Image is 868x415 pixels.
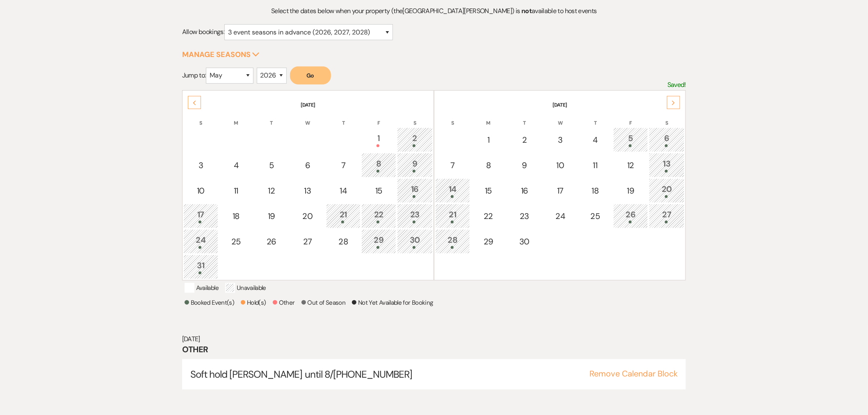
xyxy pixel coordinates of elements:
[475,210,501,222] div: 22
[290,66,331,84] button: Go
[402,208,428,223] div: 23
[224,235,249,248] div: 25
[578,109,612,127] th: T
[521,7,532,15] strong: not
[475,235,501,248] div: 29
[241,298,266,308] p: Hold(s)
[471,109,506,127] th: M
[589,369,678,378] button: Remove Calendar Block
[583,134,608,146] div: 4
[440,208,466,223] div: 21
[188,208,214,223] div: 17
[583,185,608,197] div: 18
[302,298,346,308] p: Out of Season
[258,159,284,171] div: 5
[511,185,538,197] div: 16
[653,157,680,173] div: 13
[475,134,501,146] div: 1
[183,109,218,127] th: S
[254,109,289,127] th: T
[273,298,295,308] p: Other
[188,234,214,249] div: 24
[188,185,214,197] div: 10
[583,210,608,222] div: 25
[352,298,433,308] p: Not Yet Available for Booking
[618,185,644,197] div: 19
[182,51,260,58] button: Manage Seasons
[613,109,648,127] th: F
[618,132,644,147] div: 5
[618,159,644,171] div: 12
[331,159,356,171] div: 7
[366,234,392,249] div: 29
[258,210,284,222] div: 19
[290,109,325,127] th: W
[185,298,234,308] p: Booked Event(s)
[182,28,224,36] span: Allow bookings:
[331,208,356,223] div: 21
[224,185,249,197] div: 11
[188,159,214,171] div: 3
[511,159,538,171] div: 9
[182,71,206,80] span: Jump to:
[183,91,433,109] th: [DATE]
[440,159,466,171] div: 7
[258,235,284,248] div: 26
[331,185,356,197] div: 14
[294,235,321,248] div: 27
[548,134,573,146] div: 3
[182,344,686,355] h3: Other
[402,132,428,147] div: 2
[435,109,470,127] th: S
[653,183,680,198] div: 20
[475,159,501,171] div: 8
[225,283,266,293] p: Unavailable
[618,208,644,223] div: 26
[653,132,680,147] div: 6
[366,208,392,223] div: 22
[402,157,428,173] div: 9
[326,109,360,127] th: T
[543,109,577,127] th: W
[511,210,538,222] div: 23
[548,159,573,171] div: 10
[219,109,253,127] th: M
[258,185,284,197] div: 12
[245,6,623,16] p: Select the dates below when your property (the [GEOGRAPHIC_DATA][PERSON_NAME] ) is available to h...
[402,183,428,198] div: 16
[548,185,573,197] div: 17
[440,234,466,249] div: 28
[511,134,538,146] div: 2
[190,368,413,381] span: Soft hold [PERSON_NAME] until 8/[PHONE_NUMBER]
[294,210,321,222] div: 20
[366,157,392,173] div: 8
[583,159,608,171] div: 11
[182,335,686,344] h6: [DATE]
[331,235,356,248] div: 28
[511,235,538,248] div: 30
[361,109,396,127] th: F
[653,208,680,223] div: 27
[667,80,686,90] p: Saved!
[507,109,542,127] th: T
[366,132,392,147] div: 1
[224,159,249,171] div: 4
[402,234,428,249] div: 30
[475,185,501,197] div: 15
[435,91,685,109] th: [DATE]
[440,183,466,198] div: 14
[397,109,433,127] th: S
[548,210,573,222] div: 24
[185,283,219,293] p: Available
[188,259,214,274] div: 31
[294,159,321,171] div: 6
[366,185,392,197] div: 15
[224,210,249,222] div: 18
[649,109,685,127] th: S
[294,185,321,197] div: 13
